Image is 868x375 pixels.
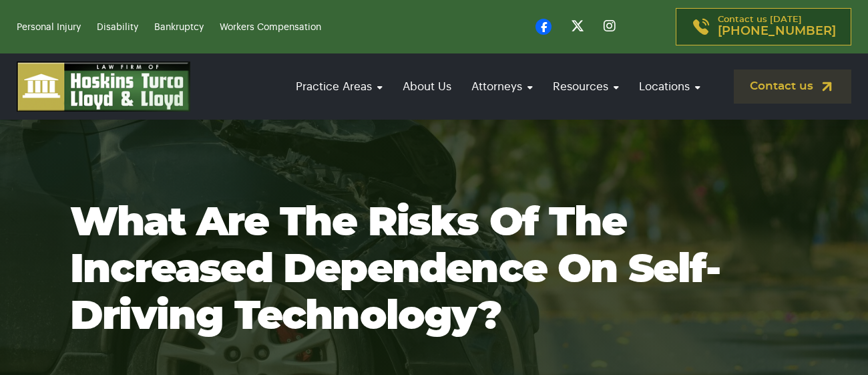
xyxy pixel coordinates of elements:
[97,23,138,32] a: Disability
[718,25,836,38] span: [PHONE_NUMBER]
[396,68,458,106] a: About Us
[154,23,204,32] a: Bankruptcy
[289,68,389,106] a: Practice Areas
[676,8,851,45] a: Contact us [DATE][PHONE_NUMBER]
[17,23,81,32] a: Personal Injury
[17,61,190,112] img: logo
[220,23,321,32] a: Workers Compensation
[70,200,798,340] h1: What are the risks of the increased dependence on self-driving technology?
[718,15,836,38] p: Contact us [DATE]
[632,68,707,106] a: Locations
[465,68,539,106] a: Attorneys
[734,70,851,104] a: Contact us
[546,68,626,106] a: Resources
